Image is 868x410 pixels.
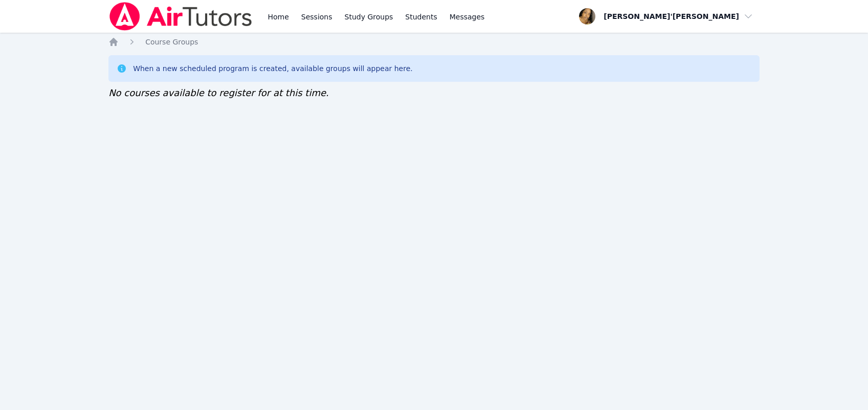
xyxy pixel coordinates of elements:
[108,2,253,31] img: Air Tutors
[108,87,329,98] span: No courses available to register for at this time.
[145,38,198,46] span: Course Groups
[145,37,198,47] a: Course Groups
[133,63,413,74] div: When a new scheduled program is created, available groups will appear here.
[108,37,760,47] nav: Breadcrumb
[450,12,485,22] span: Messages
